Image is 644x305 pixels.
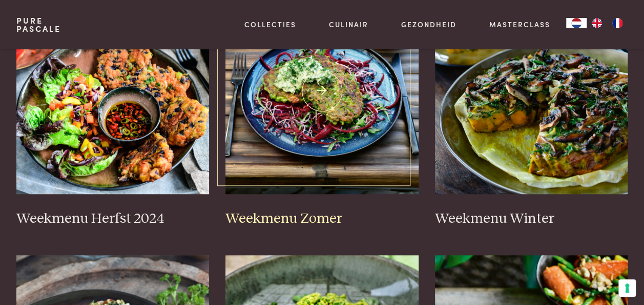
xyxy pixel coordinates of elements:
a: NL [566,18,587,28]
h3: Weekmenu Winter [435,210,628,228]
ul: Language list [587,18,628,28]
a: FR [607,18,628,28]
a: EN [587,18,607,28]
a: Collecties [244,19,296,30]
a: Culinair [329,19,368,30]
h3: Weekmenu Herfst 2024 [16,210,210,228]
aside: Language selected: Nederlands [566,18,628,28]
h3: Weekmenu Zomer [225,210,419,228]
button: Uw voorkeuren voor toestemming voor trackingtechnologieën [618,279,636,297]
a: PurePascale [16,16,61,33]
div: Language [566,18,587,28]
a: Masterclass [489,19,550,30]
a: Gezondheid [401,19,456,30]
